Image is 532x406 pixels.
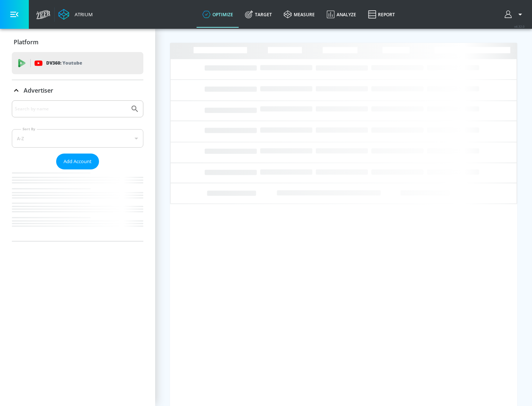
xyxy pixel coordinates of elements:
span: Add Account [64,157,92,166]
a: measure [278,1,321,28]
div: DV360: Youtube [12,52,143,74]
button: Add Account [56,154,99,169]
input: Search by name [15,104,127,114]
p: Youtube [62,59,82,67]
p: Platform [14,38,38,46]
a: Atrium [58,9,93,20]
p: DV360: [46,59,82,67]
label: Sort By [21,127,37,131]
p: Advertiser [24,86,53,94]
div: Advertiser [12,100,143,241]
a: Report [362,1,401,28]
div: Atrium [72,11,93,18]
div: Advertiser [12,80,143,101]
nav: list of Advertiser [12,169,143,241]
a: Target [239,1,278,28]
span: v 4.32.0 [514,24,525,28]
div: A-Z [12,129,143,148]
a: optimize [197,1,239,28]
a: Analyze [321,1,362,28]
div: Platform [12,32,143,52]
